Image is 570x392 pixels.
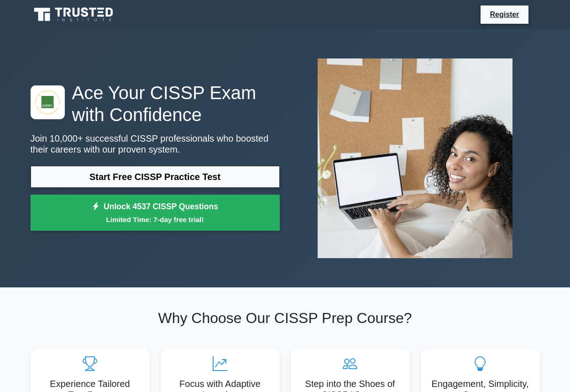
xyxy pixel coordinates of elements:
[31,195,280,231] a: Unlock 4537 CISSP QuestionsLimited Time: 7-day free trial!
[484,9,524,20] a: Register
[42,214,268,225] small: Limited Time: 7-day free trial!
[31,309,540,327] h2: Why Choose Our CISSP Prep Course?
[31,166,280,188] a: Start Free CISSP Practice Test
[31,133,280,155] p: Join 10,000+ successful CISSP professionals who boosted their careers with our proven system.
[31,82,280,126] h1: Ace Your CISSP Exam with Confidence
